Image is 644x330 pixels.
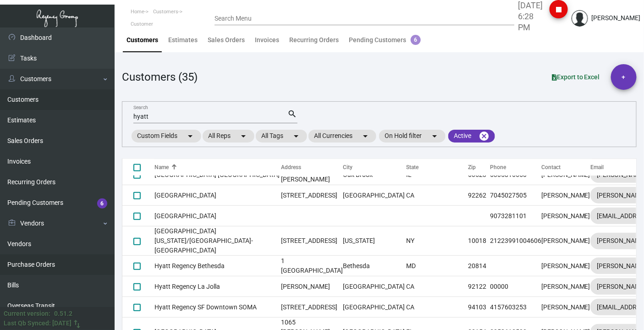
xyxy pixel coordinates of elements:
[541,163,561,171] div: Contact
[490,297,541,318] td: 4157603253
[122,69,198,85] div: Customers (35)
[448,130,495,143] mat-chip: Active
[208,35,245,45] div: Sales Orders
[238,131,249,142] mat-icon: arrow_drop_down
[429,131,440,142] mat-icon: arrow_drop_down
[343,297,406,318] td: [GEOGRAPHIC_DATA]
[479,131,490,142] mat-icon: cancel
[153,9,178,15] span: Customers
[291,131,302,142] mat-icon: arrow_drop_down
[490,206,541,226] td: 9073281101
[154,163,281,171] div: Name
[490,163,506,171] div: Phone
[490,276,541,297] td: 00000
[622,64,626,90] span: +
[553,4,564,15] i: stop
[468,297,490,318] td: 94103
[468,226,490,256] td: 10018
[343,163,352,171] div: City
[154,206,281,226] td: [GEOGRAPHIC_DATA]
[468,185,490,206] td: 92262
[360,131,371,142] mat-icon: arrow_drop_down
[406,163,468,171] div: State
[281,276,343,297] td: [PERSON_NAME]
[541,226,590,256] td: [PERSON_NAME]
[572,10,588,27] img: admin@bootstrapmaster.com
[308,130,376,143] mat-chip: All Currencies
[154,163,169,171] div: Name
[185,131,196,142] mat-icon: arrow_drop_down
[256,130,307,143] mat-chip: All Tags
[168,35,198,45] div: Estimates
[154,256,281,276] td: Hyatt Regency Bethesda
[541,206,590,226] td: [PERSON_NAME]
[132,130,201,143] mat-chip: Custom Fields
[541,297,590,318] td: [PERSON_NAME]
[288,109,297,120] mat-icon: search
[154,226,281,256] td: [GEOGRAPHIC_DATA] [US_STATE]/[GEOGRAPHIC_DATA]-[GEOGRAPHIC_DATA]
[611,64,637,90] button: +
[281,256,343,276] td: 1 [GEOGRAPHIC_DATA]
[127,35,158,45] div: Customers
[406,256,468,276] td: MD
[281,226,343,256] td: [STREET_ADDRESS]
[545,69,607,85] button: Export to Excel
[490,226,541,256] td: 21223991004606
[154,276,281,297] td: Hyatt Regency La Jolla
[541,185,590,206] td: [PERSON_NAME]
[4,309,50,319] div: Current version:
[343,185,406,206] td: [GEOGRAPHIC_DATA]
[343,226,406,256] td: [US_STATE]
[281,163,343,171] div: Address
[541,163,590,171] div: Contact
[154,297,281,318] td: Hyatt Regency SF Downtown SOMA
[343,256,406,276] td: Bethesda
[406,297,468,318] td: CA
[281,185,343,206] td: [STREET_ADDRESS]
[406,185,468,206] td: CA
[281,297,343,318] td: [STREET_ADDRESS]
[468,163,490,171] div: Zip
[281,163,301,171] div: Address
[406,276,468,297] td: CA
[4,319,72,328] div: Last Qb Synced: [DATE]
[154,185,281,206] td: [GEOGRAPHIC_DATA]
[131,21,153,27] span: Customer
[54,309,72,319] div: 0.51.2
[343,163,406,171] div: City
[468,256,490,276] td: 20814
[379,130,446,143] mat-chip: On Hold filter
[255,35,279,45] div: Invoices
[592,13,641,23] div: [PERSON_NAME]
[289,35,339,45] div: Recurring Orders
[490,185,541,206] td: 7045027505
[468,276,490,297] td: 92122
[349,35,421,45] div: Pending Customers
[541,276,590,297] td: [PERSON_NAME]
[406,163,418,171] div: State
[343,276,406,297] td: [GEOGRAPHIC_DATA]
[468,163,476,171] div: Zip
[406,226,468,256] td: NY
[131,9,144,15] span: Home
[490,163,541,171] div: Phone
[552,73,600,81] span: Export to Excel
[203,130,254,143] mat-chip: All Reps
[541,256,590,276] td: [PERSON_NAME]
